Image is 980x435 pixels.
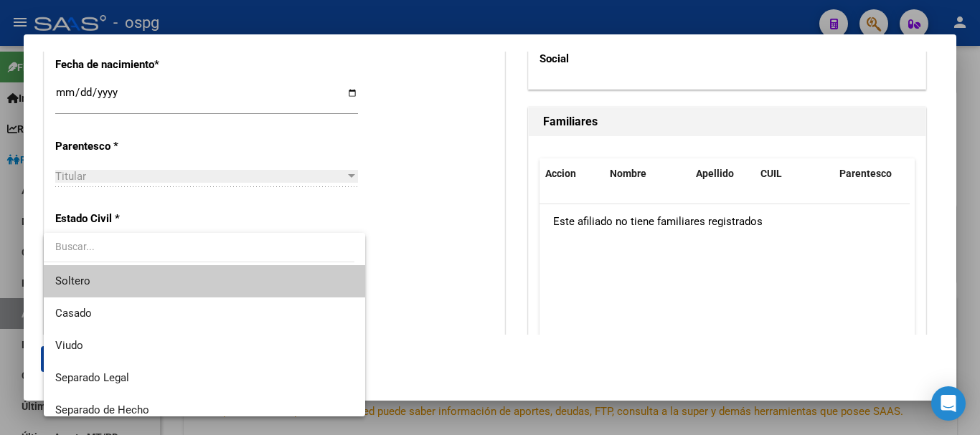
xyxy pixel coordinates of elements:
span: Casado [55,307,92,320]
span: Separado de Hecho [55,403,149,416]
div: Open Intercom Messenger [931,386,966,421]
span: Viudo [55,339,83,352]
input: dropdown search [44,231,354,262]
span: Soltero [55,274,90,287]
span: Separado Legal [55,371,129,384]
